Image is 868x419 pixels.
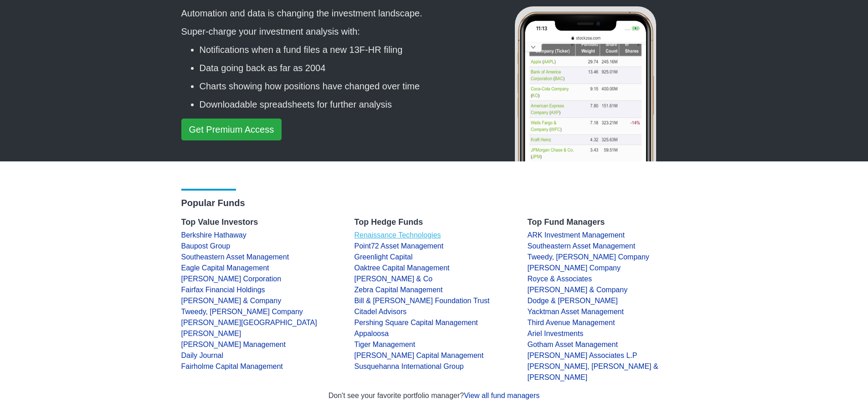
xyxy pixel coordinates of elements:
h4: Top Hedge Funds [354,217,514,228]
div: Don't see your favorite portfolio manager? [181,390,687,401]
a: Greenlight Capital [354,253,413,261]
a: Oaktree Capital Management [354,264,450,272]
a: [PERSON_NAME] Corporation [181,275,282,283]
a: [PERSON_NAME] [181,330,241,337]
li: Downloadable spreadsheets for further analysis [200,98,471,111]
a: Bill & [PERSON_NAME] Foundation Trust [354,297,490,305]
h4: Top Value Investors [181,217,341,228]
a: Renaissance Technologies [354,231,441,239]
a: [PERSON_NAME] Capital Management [354,352,484,359]
a: Ariel Investments [528,330,584,337]
a: [PERSON_NAME] & Company [528,286,628,294]
img: stockzoa notifications screenshots [517,11,654,330]
a: Pershing Square Capital Management [354,319,478,326]
a: Point72 Asset Management [354,242,444,250]
a: Get Premium Access [181,119,282,140]
a: Appaloosa [354,330,389,337]
a: Third Avenue Management [528,319,615,326]
a: [PERSON_NAME] & Company [181,297,282,305]
a: Berkshire Hathaway [181,231,247,239]
h3: Popular Funds [181,197,687,208]
a: Fairholme Capital Management [181,362,283,370]
li: Charts showing how positions have changed over time [200,79,471,93]
a: [PERSON_NAME][GEOGRAPHIC_DATA] [181,319,317,326]
a: Southeastern Asset Management [528,242,636,250]
li: Data going back as far as 2004 [200,61,471,75]
li: Notifications when a fund files a new 13F-HR filing [200,43,471,57]
a: Dodge & [PERSON_NAME] [528,297,618,305]
a: [PERSON_NAME] & Co [354,275,433,283]
a: Zebra Capital Management [354,286,443,294]
a: Gotham Asset Management [528,341,618,348]
a: Eagle Capital Management [181,264,269,272]
h4: Top Fund Managers [528,217,687,228]
a: [PERSON_NAME] Company [528,264,621,272]
a: Tweedy, [PERSON_NAME] Company [528,253,649,261]
a: Southeastern Asset Management [181,253,289,261]
p: Automation and data is changing the investment landscape. [181,6,471,20]
a: Daily Journal [181,352,223,359]
a: ARK Investment Management [528,231,625,239]
a: Fairfax Financial Holdings [181,286,265,294]
a: Yacktman Asset Management [528,308,624,316]
a: Royce & Associates [528,275,592,283]
a: Citadel Advisors [354,308,407,316]
a: [PERSON_NAME] Associates L.P [528,352,637,359]
p: Super-charge your investment analysis with: [181,25,471,38]
a: [PERSON_NAME], [PERSON_NAME] & [PERSON_NAME] [528,362,658,381]
a: Tweedy, [PERSON_NAME] Company [181,308,303,316]
a: Baupost Group [181,242,231,250]
a: Susquehanna International Group [354,362,464,370]
a: [PERSON_NAME] Management [181,341,286,348]
a: Tiger Management [354,341,416,348]
a: View all fund managers [464,392,539,399]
